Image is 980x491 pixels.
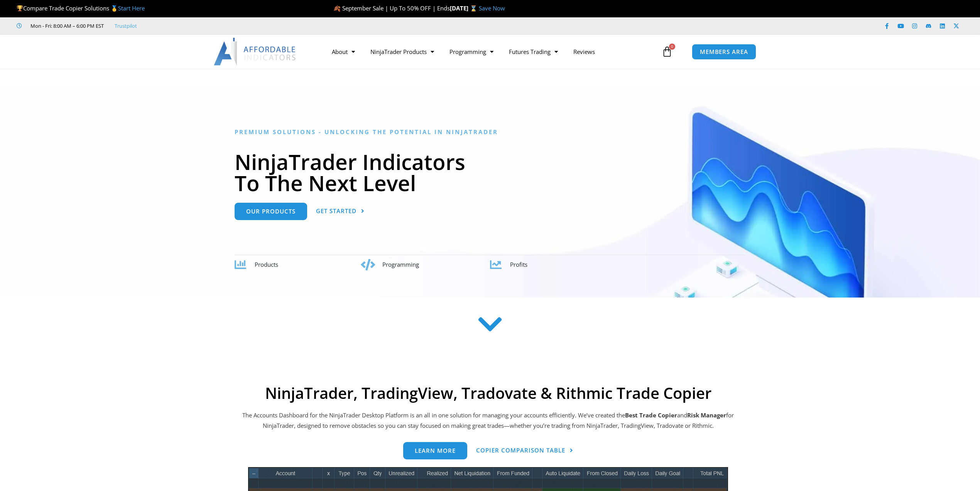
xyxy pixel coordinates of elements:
[316,203,365,220] a: Get Started
[246,209,296,214] span: Our Products
[118,4,145,12] a: Start Here
[333,4,450,12] span: 🍂 September Sale | Up To 50% OFF | Ends
[566,43,603,61] a: Reviews
[382,261,419,268] span: Programming
[235,151,746,193] h1: NinjaTrader Indicators To The Next Level
[687,411,726,419] strong: Risk Manager
[235,128,746,136] h6: Premium Solutions - Unlocking the Potential in NinjaTrader
[650,40,684,63] a: 0
[476,447,565,453] span: Copier Comparison Table
[625,411,677,419] b: Best Trade Copier
[324,43,660,61] nav: Menu
[316,208,357,214] span: Get Started
[17,5,23,11] img: 🏆
[415,448,456,454] span: Learn more
[501,43,566,61] a: Futures Trading
[235,203,307,220] a: Our Products
[29,21,104,30] span: Mon - Fri: 8:00 AM – 6:00 PM EST
[403,442,467,459] a: Learn more
[241,384,735,402] h2: NinjaTrader, TradingView, Tradovate & Rithmic Trade Copier
[115,21,137,30] a: Trustpilot
[255,261,278,268] span: Products
[442,43,501,61] a: Programming
[700,49,748,55] span: MEMBERS AREA
[450,4,479,12] strong: [DATE] ⌛
[510,261,527,268] span: Profits
[363,43,442,61] a: NinjaTrader Products
[692,44,756,60] a: MEMBERS AREA
[214,38,297,66] img: LogoAI | Affordable Indicators – NinjaTrader
[241,410,735,432] p: The Accounts Dashboard for the NinjaTrader Desktop Platform is an all in one solution for managin...
[476,442,573,459] a: Copier Comparison Table
[324,43,363,61] a: About
[669,44,675,50] span: 0
[17,4,145,12] span: Compare Trade Copier Solutions 🥇
[479,4,505,12] a: Save Now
